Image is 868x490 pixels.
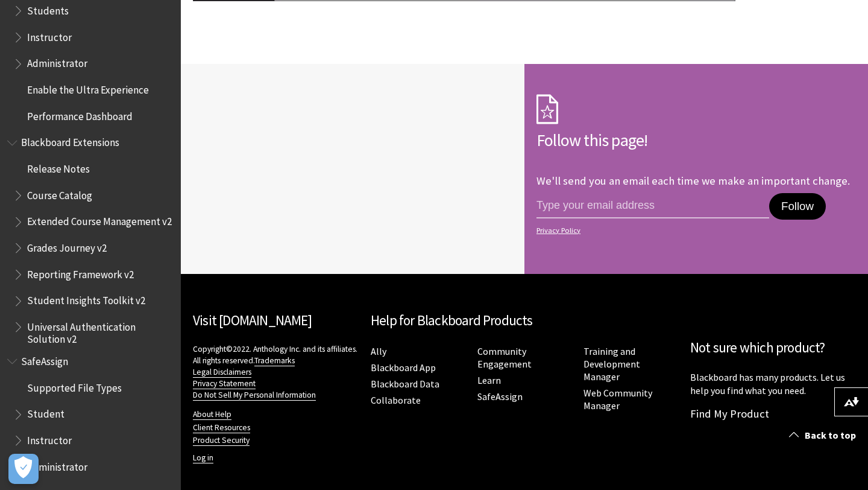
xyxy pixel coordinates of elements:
[27,27,72,43] span: Instructor
[536,94,558,124] img: Subscription Icon
[254,355,295,366] a: Trademarks
[27,54,87,70] span: Administrator
[27,457,87,473] span: Administrator
[536,193,769,218] input: email address
[193,311,312,329] a: Visit [DOMAIN_NAME]
[27,378,122,394] span: Supported File Types
[193,409,231,420] a: About Help
[583,387,652,412] a: Web Community Manager
[27,404,64,421] span: Student
[27,159,90,175] span: Release Notes
[780,424,868,447] a: Back to top
[27,1,69,17] span: Students
[193,378,256,389] a: Privacy Statement
[7,133,174,346] nav: Book outline for Blackboard Extensions
[583,345,640,383] a: Training and Development Manager
[371,378,439,390] a: Blackboard Data
[27,430,72,447] span: Instructor
[21,351,68,367] span: SafeAssign
[27,212,172,228] span: Extended Course Management v2
[371,394,421,407] a: Collaborate
[21,133,119,149] span: Blackboard Extensions
[536,174,850,188] p: We'll send you an email each time we make an important change.
[8,454,39,484] button: Open Preferences
[690,337,856,358] h2: Not sure which product?
[193,422,250,433] a: Client Resources
[769,193,826,220] button: Follow
[27,185,92,202] span: Course Catalog
[27,106,133,122] span: Performance Dashboard
[27,317,172,345] span: Universal Authentication Solution v2
[193,343,359,401] p: Copyright©2022. Anthology Inc. and its affiliates. All rights reserved.
[690,371,856,398] p: Blackboard has many products. Let us help you find what you need.
[193,453,213,463] a: Log in
[193,367,251,378] a: Legal Disclaimers
[27,291,145,307] span: Student Insights Toolkit v2
[193,390,316,401] a: Do Not Sell My Personal Information
[690,407,769,421] a: Find My Product
[27,264,134,281] span: Reporting Framework v2
[477,345,532,371] a: Community Engagement
[371,361,436,374] a: Blackboard App
[477,374,501,387] a: Learn
[477,390,523,403] a: SafeAssign
[7,351,174,477] nav: Book outline for Blackboard SafeAssign
[27,80,149,96] span: Enable the Ultra Experience
[371,345,386,358] a: Ally
[371,310,678,331] h2: Help for Blackboard Products
[27,238,107,254] span: Grades Journey v2
[193,435,250,446] a: Product Security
